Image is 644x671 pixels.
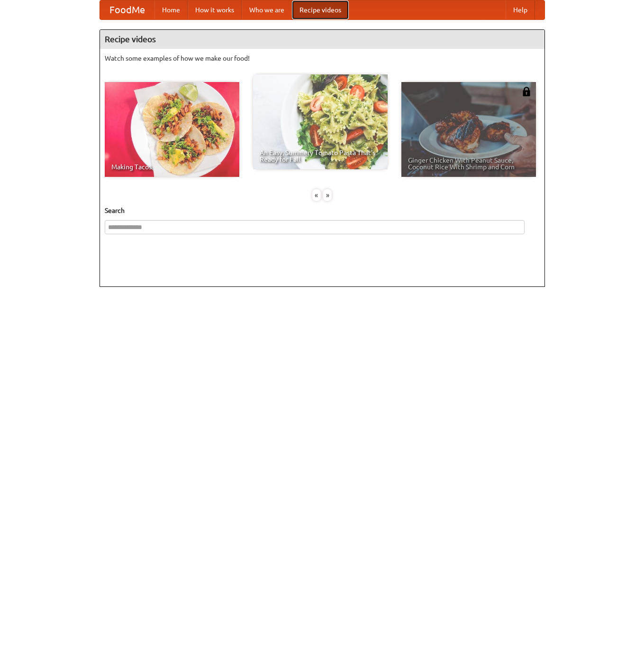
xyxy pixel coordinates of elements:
a: Who we are [242,0,292,19]
a: How it works [188,0,242,19]
div: « [312,189,321,201]
a: FoodMe [100,0,154,19]
a: Making Tacos [105,82,239,177]
h4: Recipe videos [100,30,544,49]
a: Home [154,0,188,19]
span: An Easy, Summery Tomato Pasta That's Ready for Fall [260,149,381,163]
p: Watch some examples of how we make our food! [105,54,540,63]
a: Help [506,0,535,19]
h5: Search [105,206,540,215]
div: » [323,189,332,201]
span: Making Tacos [111,164,233,170]
img: 483408.png [522,87,531,96]
a: An Easy, Summery Tomato Pasta That's Ready for Fall [253,74,388,169]
a: Recipe videos [292,0,349,19]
